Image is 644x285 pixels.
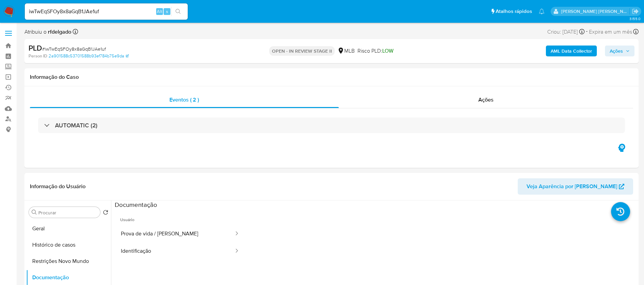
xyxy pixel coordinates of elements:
span: Veja Aparência por [PERSON_NAME] [527,178,617,195]
h1: Informação do Usuário [30,183,86,190]
span: Ações [478,96,494,104]
b: AML Data Collector [551,46,592,56]
button: Ações [605,46,634,56]
span: Risco PLD: [357,47,393,55]
span: Alt [157,8,162,15]
p: OPEN - IN REVIEW STAGE II [269,46,335,56]
button: search-icon [171,7,185,16]
p: renata.fdelgado@mercadopago.com.br [561,8,630,15]
span: Eventos ( 2 ) [169,96,199,104]
a: 2a901588c53701588b93ef784b75e9da [49,53,129,59]
input: Procurar [38,210,97,216]
span: s [166,8,168,15]
button: Histórico de casos [26,237,111,253]
h1: Informação do Caso [30,74,633,81]
div: MLB [337,47,355,55]
b: rfdelgado [47,28,71,36]
span: Atribuiu o [24,28,71,36]
button: Restrições Novo Mundo [26,253,111,269]
b: Person ID [29,53,47,59]
span: Atalhos rápidos [496,8,532,15]
span: - [586,27,588,36]
div: AUTOMATIC (2) [38,118,625,133]
span: LOW [382,47,393,55]
div: Criou: [DATE] [547,27,585,36]
button: Procurar [32,210,37,215]
button: AML Data Collector [546,46,597,56]
h3: AUTOMATIC (2) [55,122,97,129]
a: Sair [632,8,639,15]
b: PLD [29,42,42,53]
button: Geral [26,220,111,237]
span: Expira em um mês [589,28,632,36]
span: # iwTwEqSFOy8x8aGqB1JAe1uf [42,46,106,52]
input: Pesquise usuários ou casos... [25,7,188,16]
span: Ações [610,46,623,56]
button: Veja Aparência por [PERSON_NAME] [518,178,633,195]
a: Notificações [539,8,545,14]
button: Retornar ao pedido padrão [103,210,108,217]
